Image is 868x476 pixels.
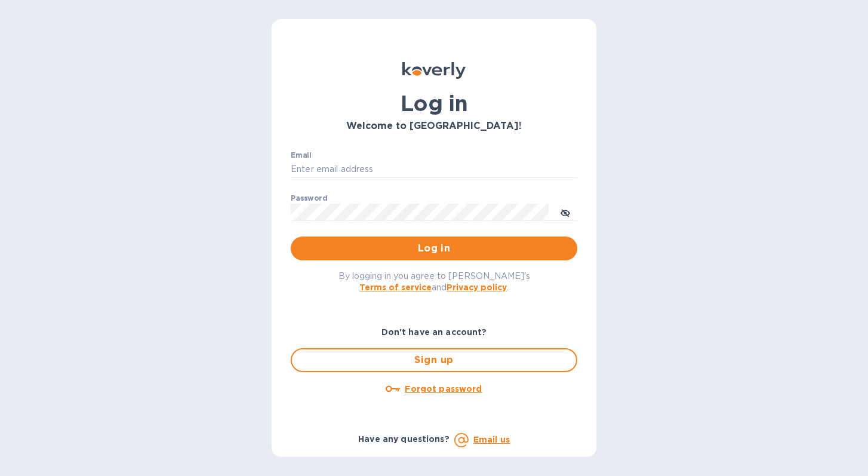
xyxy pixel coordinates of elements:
[291,348,577,372] button: Sign up
[447,282,507,292] a: Privacy policy
[291,161,577,179] input: Enter email address
[291,121,577,132] h3: Welcome to [GEOGRAPHIC_DATA]!
[338,271,530,292] span: By logging in you agree to [PERSON_NAME]'s and .
[358,434,450,444] b: Have any questions?
[301,353,567,367] span: Sign up
[553,200,577,224] button: toggle password visibility
[381,327,487,337] b: Don't have an account?
[359,282,432,292] a: Terms of service
[473,435,510,444] a: Email us
[291,237,577,260] button: Log in
[405,384,482,394] u: Forgot password
[291,152,312,159] label: Email
[300,241,568,256] span: Log in
[291,195,327,202] label: Password
[291,91,577,116] h1: Log in
[402,62,466,79] img: Koverly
